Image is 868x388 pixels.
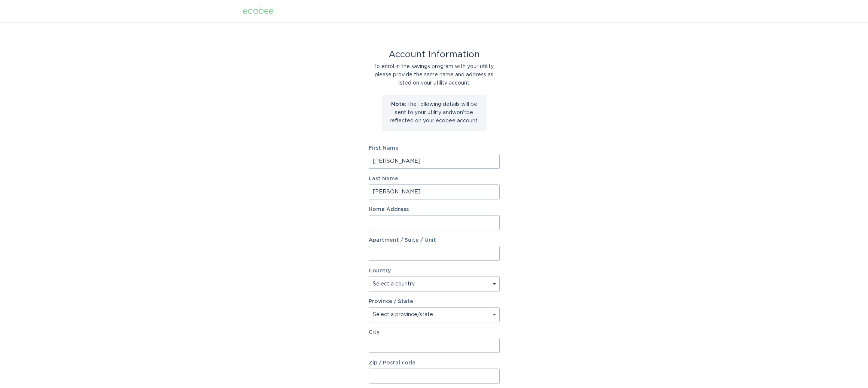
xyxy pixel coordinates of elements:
div: ecobee [243,7,274,15]
div: To enrol in the savings program with your utility, please provide the same name and address as li... [369,62,500,87]
label: Apartment / Suite / Unit [369,238,500,243]
label: Home Address [369,207,500,212]
label: First Name [369,146,500,151]
label: Country [369,268,391,274]
label: Province / State [369,299,413,304]
label: City [369,330,500,335]
strong: Note: [391,102,406,107]
div: Account Information [369,51,500,59]
label: Last Name [369,176,500,181]
p: The following details will be sent to your utility and won't be reflected on your ecobee account. [387,100,481,125]
label: Zip / Postal code [369,360,500,366]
